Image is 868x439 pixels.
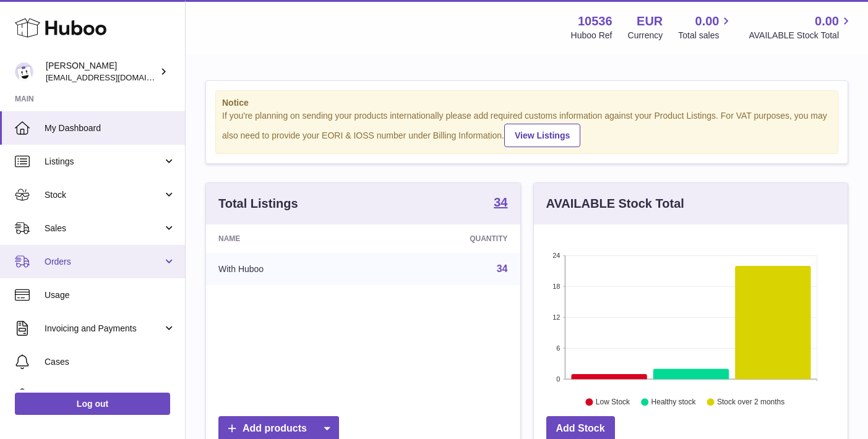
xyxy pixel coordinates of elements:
div: Huboo Ref [571,30,612,41]
strong: EUR [637,13,663,30]
span: Orders [45,256,163,268]
span: Total sales [678,30,733,41]
span: AVAILABLE Stock Total [749,30,853,41]
span: Usage [45,289,176,301]
span: 0.00 [815,13,839,30]
span: Channels [45,390,176,401]
strong: 34 [494,196,507,208]
div: Currency [628,30,663,41]
a: 0.00 Total sales [678,13,733,41]
span: Cases [45,356,176,368]
img: riberoyepescamila@hotmail.com [15,62,33,81]
span: Invoicing and Payments [45,323,163,335]
a: 34 [494,196,507,211]
span: Listings [45,156,163,168]
a: 0.00 AVAILABLE Stock Total [749,13,853,41]
text: 6 [556,344,560,352]
span: Stock [45,189,163,201]
text: 18 [552,283,560,290]
a: View Listings [504,124,580,147]
text: Low Stock [595,398,630,406]
span: My Dashboard [45,122,176,134]
span: [EMAIL_ADDRESS][DOMAIN_NAME] [46,72,182,82]
h3: Total Listings [218,195,298,212]
h3: AVAILABLE Stock Total [546,195,684,212]
text: 0 [556,375,560,383]
text: Stock over 2 months [717,398,784,406]
th: Name [206,224,372,253]
text: 12 [552,313,560,321]
text: Healthy stock [651,398,696,406]
strong: 10536 [578,13,612,30]
div: If you're planning on sending your products internationally please add required customs informati... [222,110,831,147]
span: 0.00 [695,13,720,30]
td: With Huboo [206,253,372,285]
text: 24 [552,252,560,259]
span: Sales [45,223,163,234]
a: 34 [497,263,508,274]
div: [PERSON_NAME] [46,60,157,83]
a: Log out [15,393,170,415]
th: Quantity [372,224,520,253]
strong: Notice [222,97,831,109]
